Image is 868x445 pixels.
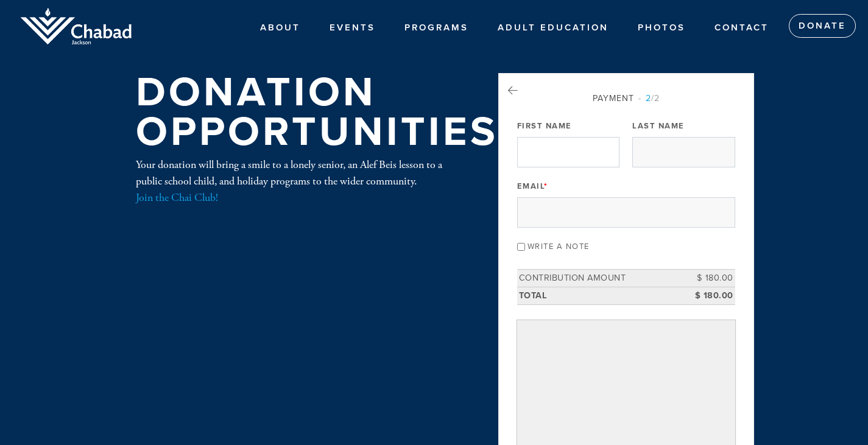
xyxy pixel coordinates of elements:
[646,93,651,103] span: 2
[395,16,478,39] a: PROGRAMS
[489,16,618,39] a: Adult Education
[517,287,680,304] td: Total
[705,16,778,39] a: Contact
[528,242,590,251] label: Write a note
[680,270,735,287] td: $ 180.00
[517,92,735,105] div: Payment
[517,270,680,287] td: Contribution Amount
[629,16,694,39] a: Photos
[789,14,856,38] a: Donate
[136,73,498,152] h1: Donation Opportunities
[18,6,134,47] img: Jackson%20Logo_0.png
[517,181,548,192] label: Email
[632,121,685,131] label: Last Name
[638,93,660,103] span: /2
[136,191,218,205] a: Join the Chai Club!
[544,181,548,191] span: This field is required.
[251,16,309,39] a: ABOUT
[320,16,384,39] a: Events
[136,156,459,206] div: Your donation will bring a smile to a lonely senior, an Alef Beis lesson to a public school child...
[517,121,572,131] label: First Name
[680,287,735,304] td: $ 180.00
